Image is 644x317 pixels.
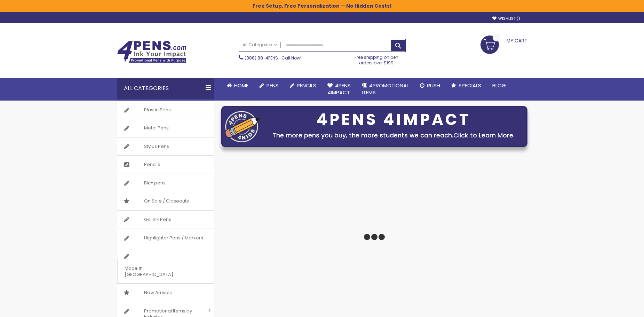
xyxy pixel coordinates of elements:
[427,82,440,89] span: Rush
[225,111,260,142] img: four_pen_logo.png
[446,78,487,93] a: Specials
[117,41,186,63] img: 4Pens Custom Pens and Promotional Products
[297,82,316,89] span: Pencils
[117,119,214,137] a: Metal Pens
[117,101,214,119] a: Plastic Pens
[492,16,520,21] a: Wishlist
[263,112,524,127] div: 4PENS 4IMPACT
[245,55,301,61] span: - Call Now!
[453,131,515,140] a: Click to Learn More.
[137,174,173,192] span: Bic® pens
[356,78,414,101] a: 4PROMOTIONALITEMS
[267,82,279,89] span: Pens
[347,52,406,66] div: Free shipping on pen orders over $199
[117,137,214,156] a: Stylus Pens
[137,192,196,210] span: On Sale / Closeouts
[284,78,322,93] a: Pencils
[137,119,176,137] span: Metal Pens
[254,78,284,93] a: Pens
[137,211,178,229] span: Gel Ink Pens
[137,137,176,156] span: Stylus Pens
[362,82,409,96] span: 4PROMOTIONAL ITEMS
[492,82,506,89] span: Blog
[117,156,214,174] a: Pencils
[117,192,214,210] a: On Sale / Closeouts
[117,247,214,283] a: Made in [GEOGRAPHIC_DATA]
[117,229,214,247] a: Highlighter Pens / Markers
[137,101,178,119] span: Plastic Pens
[137,284,179,302] span: New Arrivals
[245,55,278,61] a: (888) 88-4PENS
[117,259,197,283] span: Made in [GEOGRAPHIC_DATA]
[322,78,356,101] a: 4Pens4impact
[117,174,214,192] a: Bic® pens
[487,78,511,93] a: Blog
[117,284,214,302] a: New Arrivals
[221,78,254,93] a: Home
[234,82,248,89] span: Home
[137,229,210,247] span: Highlighter Pens / Markers
[263,130,524,140] div: The more pens you buy, the more students we can reach.
[117,78,214,99] div: All Categories
[327,82,351,96] span: 4Pens 4impact
[243,42,277,48] span: All Categories
[239,39,281,51] a: All Categories
[117,211,214,229] a: Gel Ink Pens
[137,156,167,174] span: Pencils
[459,82,481,89] span: Specials
[414,78,446,93] a: Rush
